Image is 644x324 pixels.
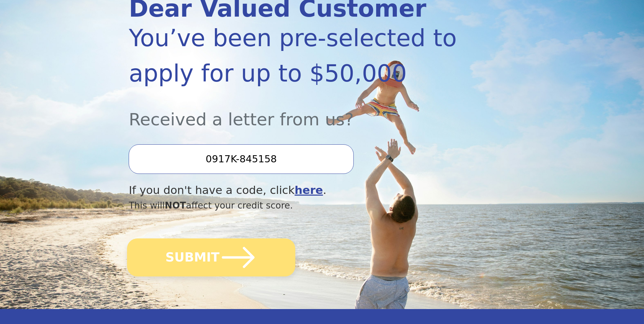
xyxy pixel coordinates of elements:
[129,91,457,132] div: Received a letter from us?
[129,144,353,174] input: Enter your Offer Code:
[165,200,186,211] span: NOT
[129,20,457,91] div: You’ve been pre-selected to apply for up to $50,000
[129,182,457,199] div: If you don't have a code, click .
[295,184,323,197] a: here
[127,238,296,276] button: SUBMIT
[129,199,457,212] div: This will affect your credit score.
